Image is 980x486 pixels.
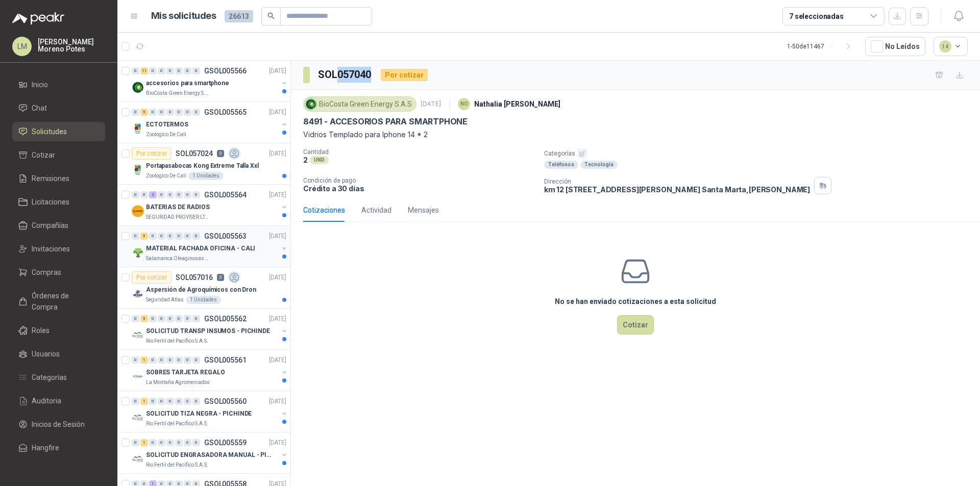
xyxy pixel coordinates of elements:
a: Auditoria [12,391,105,411]
a: 0 5 0 0 0 0 0 0 GSOL005565[DATE] Company LogoECTOTERMOSZoologico De Cali [132,106,288,139]
p: Condición de pago [303,177,536,184]
p: SEGURIDAD PROVISER LTDA [146,213,210,221]
p: SOBRES TARJETA REGALO [146,368,225,377]
div: 0 [132,315,139,322]
img: Company Logo [132,370,144,382]
img: Company Logo [132,122,144,135]
img: Company Logo [132,81,144,93]
h3: No se han enviado cotizaciones a esta solicitud [555,296,716,307]
div: Cotizaciones [303,204,345,216]
p: SOLICITUD ENGRASADORA MANUAL - PICHINDE [146,450,273,460]
p: Crédito a 30 días [303,184,536,193]
p: Zoologico De Cali [146,172,186,180]
div: 1 Unidades [186,296,221,304]
p: GSOL005565 [204,109,247,116]
span: Cotizar [32,149,55,161]
p: GSOL005564 [204,191,247,198]
a: Órdenes de Compra [12,286,105,317]
div: 0 [166,191,174,198]
span: Auditoria [32,395,61,406]
p: [DATE] [269,108,286,117]
div: Mensajes [408,204,439,216]
p: [DATE] [269,314,286,324]
p: GSOL005560 [204,398,247,405]
p: [DATE] [269,355,286,365]
p: [DATE] [269,438,286,448]
div: 0 [158,356,165,364]
p: Dirección [544,178,811,185]
div: 7 seleccionadas [789,11,844,22]
a: Remisiones [12,169,105,188]
div: 0 [158,67,165,74]
div: Tecnología [580,161,618,169]
div: 1 [140,439,148,446]
div: Teléfonos [544,161,578,169]
div: 5 [140,315,148,322]
div: UND [310,156,329,164]
div: 0 [158,191,165,198]
p: [DATE] [269,232,286,241]
div: 0 [140,191,148,198]
div: 0 [149,315,157,322]
span: Compañías [32,220,68,231]
div: 0 [175,233,183,240]
span: 26613 [225,10,253,22]
div: NO [458,98,470,110]
div: 0 [184,109,191,116]
p: [DATE] [269,66,286,76]
span: Solicitudes [32,126,67,137]
span: Inicios de Sesión [32,419,85,430]
div: 0 [158,109,165,116]
p: accesorios para smartphone [146,79,229,88]
div: 0 [184,191,191,198]
p: Cantidad [303,148,536,156]
p: 2 [303,156,308,164]
p: 0 [217,150,224,157]
p: [DATE] [421,99,441,109]
p: GSOL005561 [204,356,247,364]
div: 0 [192,67,200,74]
div: 0 [158,233,165,240]
div: 0 [149,109,157,116]
p: Zoologico De Cali [146,131,186,139]
div: 0 [192,315,200,322]
a: 0 1 0 0 0 0 0 0 GSOL005560[DATE] Company LogoSOLICITUD TIZA NEGRA - PICHINDERio Fertil del Pacífi... [132,395,288,428]
p: GSOL005562 [204,315,247,322]
span: Licitaciones [32,196,69,208]
a: Solicitudes [12,122,105,141]
a: Invitaciones [12,239,105,259]
p: Categorías [544,148,976,159]
div: Actividad [361,204,391,216]
a: Por cotizarSOL0570160[DATE] Company LogoAspersión de Agroquímicos con DronSeguridad Atlas1 Unidades [117,267,290,309]
p: SOL057024 [176,150,213,157]
div: 0 [132,191,139,198]
div: BioCosta Green Energy S.A.S [303,96,416,112]
a: Compañías [12,216,105,235]
div: 0 [166,398,174,405]
p: Seguridad Atlas [146,296,184,304]
div: Por cotizar [132,147,171,160]
span: Chat [32,103,47,114]
div: 0 [132,233,139,240]
div: 1 Unidades [188,172,224,180]
div: 5 [140,233,148,240]
div: 11 [140,67,148,74]
div: 0 [166,439,174,446]
span: search [267,12,275,19]
p: Rio Fertil del Pacífico S.A.S. [146,461,208,469]
div: 0 [166,233,174,240]
div: 0 [175,398,183,405]
div: 0 [192,233,200,240]
p: GSOL005566 [204,67,247,74]
h3: SOL057040 [318,67,373,83]
img: Company Logo [132,164,144,176]
p: SOLICITUD TRANSP INSUMOS - PICHINDE [146,326,270,336]
p: GSOL005559 [204,439,247,446]
p: [PERSON_NAME] Moreno Potes [38,38,105,53]
p: km 12 [STREET_ADDRESS][PERSON_NAME] Santa Marta , [PERSON_NAME] [544,185,811,194]
a: 0 5 0 0 0 0 0 0 GSOL005562[DATE] Company LogoSOLICITUD TRANSP INSUMOS - PICHINDERio Fertil del Pa... [132,313,288,345]
a: Chat [12,98,105,118]
div: 0 [175,67,183,74]
div: 5 [140,109,148,116]
p: Nathalia [PERSON_NAME] [474,98,560,110]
